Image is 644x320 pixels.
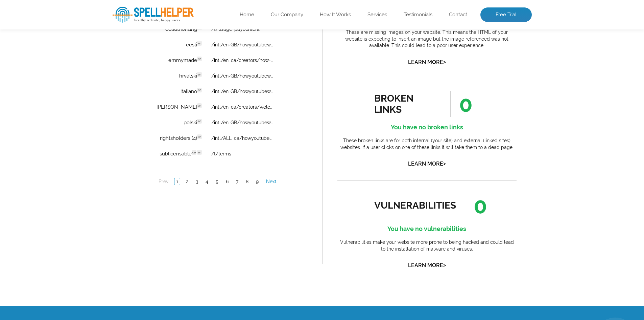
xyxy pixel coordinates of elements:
[69,67,74,72] span: en
[408,59,446,65] a: Learn More>
[337,122,517,133] h4: You have no broken links
[320,12,351,18] a: How It Works
[113,7,194,23] img: SpellHelper
[374,93,435,115] div: broken links
[66,189,72,196] a: 3
[56,189,62,196] a: 2
[408,161,446,167] a: Learn More>
[408,262,446,269] a: Learn More>
[79,1,162,16] th: Website Page
[69,21,74,25] span: en
[18,126,78,141] td: polski
[126,189,133,196] a: 9
[18,1,78,16] th: Error Word
[84,100,146,105] a: /intl/en-GB/howyoutubeworks/policies/community-guidelines/
[69,52,74,57] span: en
[337,29,517,49] p: These are missing images on your website. This means the HTML of your website is expecting to ins...
[84,68,146,74] a: /intl/en_ca/creators/how-things-work/content-creation-strategy/
[18,64,78,79] td: emmymade
[69,99,74,103] span: en
[84,146,146,152] a: /intl/ALL_ca/howyoutubeworks/copyright/
[337,137,517,151] p: These broken links are for both internal (your site) and external (linked sites) websites. If a u...
[404,12,432,18] a: Testimonials
[337,239,517,252] p: Vulnerabilities make your website more prone to being hacked and could lead to the installation o...
[443,57,446,67] span: >
[84,162,103,167] a: /t/terms
[443,260,446,270] span: >
[84,84,146,89] a: /intl/en-GB/howyoutubeworks/policies/community-guidelines/
[449,12,467,18] a: Contact
[69,145,74,150] span: en
[18,157,78,172] td: sublicensable
[86,189,92,196] a: 5
[18,33,78,47] td: deauthorizing
[18,17,78,32] td: deauthorize (2)
[64,161,69,166] span: de
[240,12,254,18] a: Home
[18,48,78,63] td: eesti
[84,22,132,27] a: /t/usage_paycontent
[116,189,122,196] a: 8
[96,189,102,196] a: 6
[137,189,150,196] a: Next
[46,189,52,196] a: 1
[18,142,78,156] td: rightsholders (4)
[69,161,74,166] span: en
[18,95,78,110] td: italiano
[84,131,146,136] a: /intl/en-GB/howyoutubeworks/policies/community-guidelines/
[374,200,456,211] div: vulnerabilities
[69,130,74,134] span: en
[76,189,82,196] a: 4
[367,12,387,18] a: Services
[69,36,74,41] span: en
[69,114,74,119] span: en
[271,12,303,18] a: Our Company
[106,189,112,196] a: 7
[465,193,487,218] span: 0
[18,79,78,94] td: hrvatski
[480,7,532,22] a: Free Trial
[84,115,146,121] a: /intl/en_ca/creators/welcome-creators/
[443,159,446,168] span: >
[450,91,473,117] span: 0
[84,37,132,43] a: /t/usage_paycontent
[337,223,517,234] h4: You have no vulnerabilities
[18,110,78,125] td: [PERSON_NAME]
[84,53,146,58] a: /intl/en-GB/howyoutubeworks/policies/community-guidelines/
[69,83,74,88] span: en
